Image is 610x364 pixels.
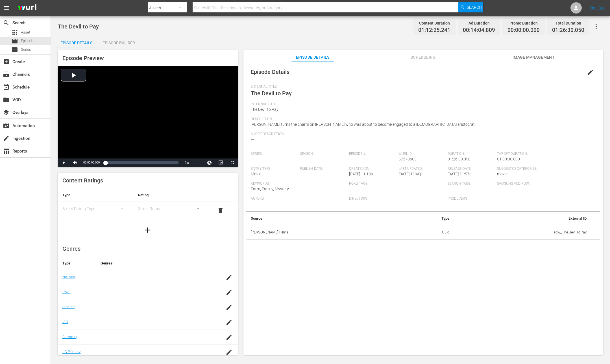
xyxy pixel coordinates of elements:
[21,38,34,44] span: Episode
[3,135,10,142] span: Ingestion
[3,19,10,26] span: Search
[349,172,373,176] span: [DATE] 11:13a
[448,202,451,206] span: ---
[246,225,398,240] th: [PERSON_NAME] Films
[349,152,395,156] span: Episode #:
[97,36,140,50] div: Episode Builder
[497,187,500,191] span: ---
[97,36,140,47] button: Episode Builder
[214,204,227,217] button: delete
[58,23,99,30] span: The Devil to Pay
[62,335,78,339] a: Samsung
[11,46,18,53] span: Series
[3,109,10,116] span: Overlays
[497,152,593,156] span: Target Duration:
[418,27,450,34] span: 01:12:25.241
[497,182,543,186] span: Samsung VOD Row:
[251,197,347,201] span: Actors
[11,38,18,45] span: Episode
[398,225,454,240] td: Guid
[251,182,347,186] span: Keywords:
[3,71,10,78] span: Channels
[467,2,482,12] span: Search
[3,96,10,103] span: VOD
[349,197,445,201] span: Directors
[58,66,238,167] div: Video Player
[251,137,254,142] span: ---
[134,188,209,202] th: Rating
[251,102,593,107] span: Internal Title
[58,188,134,202] th: Type
[11,29,18,36] span: Asset
[398,172,422,176] span: [DATE] 11:40p
[246,212,600,240] table: simple table
[398,212,454,225] th: Type
[105,161,178,164] div: Progress Bar
[497,157,520,161] span: 01:30:00.000
[58,188,238,219] table: simple table
[3,58,10,65] span: Create
[448,157,470,161] span: 01:26:30.050
[251,187,289,191] span: Farm, Family, Mystery
[62,320,68,324] a: IAB
[448,172,472,176] span: [DATE] 11:57a
[226,158,238,167] button: Fullscreen
[448,152,494,156] span: Duration:
[300,172,303,176] span: ---
[398,157,417,161] span: 57378603
[55,36,97,50] div: Episode Details
[463,19,495,27] div: Ad Duration
[58,158,69,167] button: Play
[251,90,292,97] span: The Devil to Pay
[300,157,303,161] span: ---
[458,2,483,12] button: Search
[584,65,597,79] button: edit
[251,132,593,136] span: Short Description
[21,30,30,35] span: Asset
[507,19,540,27] div: Promo Duration
[251,122,476,127] span: [PERSON_NAME] turns the charm on [PERSON_NAME] who was about to become engaged to a [DEMOGRAPHIC_...
[463,27,495,34] span: 00:14:04.809
[454,225,591,240] td: sgw_TheDevilToPay
[21,47,31,52] span: Series
[62,55,104,61] span: Episode Preview
[587,69,594,76] span: edit
[246,212,398,225] th: Source
[291,54,334,61] span: Episode Details
[69,158,80,167] button: Mute
[83,161,100,164] span: 00:00:00.000
[62,275,75,279] a: Nielsen
[349,167,395,171] span: Created On:
[300,152,346,156] span: Season:
[3,84,10,91] span: Schedule
[62,290,71,294] a: Roku
[14,1,41,15] img: ans4CAIJ8jUAAAAAAAAAAAAAAAAAAAAAAAAgQb4GAAAAAAAAAAAAAAAAAAAAAAAAJMjXAAAAAAAAAAAAAAAAAAAAAAAAgAT5G...
[497,167,593,171] span: Suggested Categories:
[251,107,278,112] span: The Devil to Pay
[217,207,224,214] span: delete
[398,152,445,156] span: Wurl ID:
[58,257,96,270] th: Type
[418,19,450,27] div: Content Duration
[448,187,451,191] span: ---
[251,152,297,156] span: Series:
[62,177,103,184] span: Content Ratings
[448,167,494,171] span: Release Date:
[62,350,80,354] a: LG Primary
[251,172,261,176] span: Movie
[507,27,540,34] span: 00:00:00.000
[552,27,584,34] span: 01:26:30.050
[3,5,10,11] span: menu
[251,85,593,89] span: External Title
[62,305,75,309] a: Sinclair
[398,167,445,171] span: Last Updated:
[512,54,555,61] span: Image Management
[3,148,10,155] span: Reports
[448,182,494,186] span: Search Tags:
[552,19,584,27] div: Total Duration
[349,157,352,161] span: ---
[590,6,605,10] a: Sign Out
[251,117,593,122] span: Description
[251,69,289,75] span: Episode Details
[349,187,352,191] span: ---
